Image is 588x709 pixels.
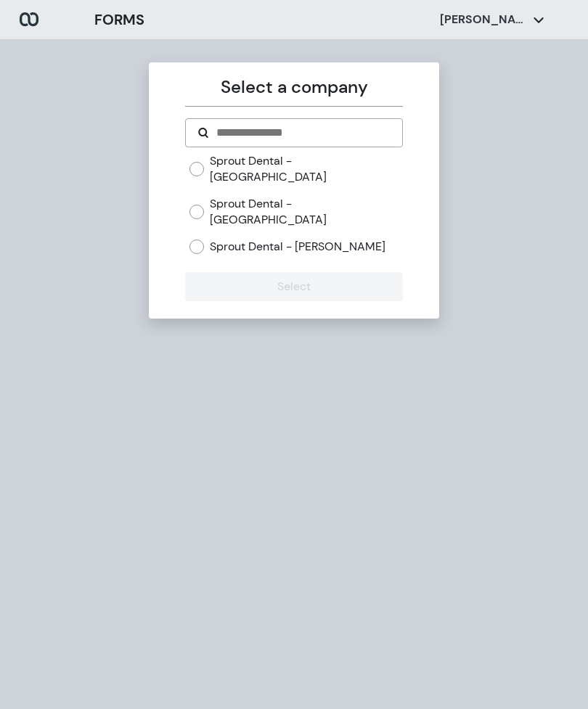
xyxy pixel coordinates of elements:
[210,239,385,255] label: Sprout Dental - [PERSON_NAME]
[210,196,402,227] label: Sprout Dental - [GEOGRAPHIC_DATA]
[440,12,527,28] p: [PERSON_NAME]
[94,9,144,30] h3: FORMS
[185,74,402,100] p: Select a company
[210,153,402,184] label: Sprout Dental - [GEOGRAPHIC_DATA]
[185,272,402,301] button: Select
[215,124,390,142] input: Search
